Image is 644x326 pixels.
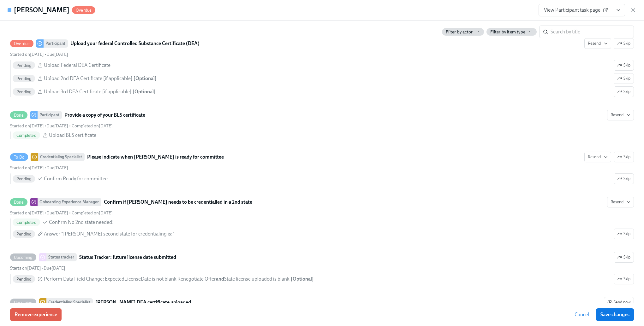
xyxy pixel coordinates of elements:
div: Credentialing Specialist [38,153,85,161]
span: Remove experience [15,311,57,318]
span: Tuesday, June 17th 2025, 10:01 am [10,210,44,216]
button: DoneParticipantProvide a copy of your BLS certificateStarted on[DATE] •Due[DATE] • Completed on[D... [607,110,634,120]
div: [ Optional ] [291,276,314,282]
span: Filter by actor [446,29,473,35]
span: Send now [607,299,630,306]
span: Tuesday, June 17th 2025, 10:01 am [10,165,44,171]
div: • [10,165,68,171]
span: Resend [611,199,630,205]
span: Pending [13,90,35,94]
button: OverdueParticipantUpload your federal Controlled Substance Certificate (DEA)ResendSkipStarted on[... [614,60,634,71]
h4: [PERSON_NAME] [14,5,69,15]
span: Confirm No 2nd state needed! [49,219,114,226]
div: • • [10,210,113,216]
span: Wednesday, June 18th 2025, 10:00 am [44,265,65,271]
span: Confirm Ready for committee [44,175,108,182]
span: Pending [13,177,35,181]
span: Overdue [72,8,95,13]
strong: Status Tracker: future license date submitted [79,253,176,261]
button: OverdueParticipantUpload your federal Controlled Substance Certificate (DEA)SkipStarted on[DATE] ... [584,38,611,49]
span: Tuesday, July 15th 2025, 10:00 am [46,123,68,129]
span: View Participant task page [544,7,607,13]
span: State license uploaded is blank [224,276,289,282]
button: Filter by actor [442,28,484,36]
span: Upload 3rd DEA Certificate [if applicable] [44,88,131,95]
span: Tuesday, June 17th 2025, 10:12 am [72,210,113,216]
span: Skip [617,254,630,260]
span: Completed [13,133,40,138]
span: Cancel [575,311,589,318]
span: Tuesday, June 17th 2025, 10:01 am [10,123,44,129]
span: Tuesday, June 17th 2025, 10:00 am [10,265,41,271]
span: Skip [617,62,630,68]
div: Credentialing Specialist [46,298,93,306]
span: Skip [617,40,630,47]
div: [ Optional ] [133,88,156,95]
div: • [10,265,65,271]
span: To Do [10,155,28,160]
button: OverdueParticipantUpload your federal Controlled Substance Certificate (DEA)ResendSkipStarted on[... [614,73,634,84]
span: Tuesday, September 9th 2025, 10:00 am [46,165,68,171]
span: Upload Federal DEA Certificate [44,62,110,69]
span: Save changes [600,311,629,318]
strong: Provide a copy of your BLS certificate [64,111,145,119]
span: Pending [13,277,35,282]
strong: and [216,276,224,282]
span: Upload BLS certificate [49,132,96,139]
span: Tuesday, June 17th 2025, 10:01 am [10,52,44,57]
input: Search by title [551,26,634,38]
button: To DoCredentialing SpecialistPlease indicate when [PERSON_NAME] is ready for committeeResendSkipS... [614,173,634,184]
div: Participant [38,111,62,119]
span: Resend [611,112,630,118]
span: Overdue [10,41,33,46]
strong: Please indicate when [PERSON_NAME] is ready for committee [87,153,224,161]
span: Skip [617,75,630,82]
span: Filter by item type [490,29,525,35]
span: Done [10,200,27,205]
strong: Confirm if [PERSON_NAME] needs to be credentialled in a 2nd state [104,198,252,206]
span: Skip [617,276,630,282]
span: Upload 2nd DEA Certificate [if applicable] [44,75,132,82]
button: DoneOnboarding Experience ManagerConfirm if [PERSON_NAME] needs to be credentialled in a 2nd stat... [614,229,634,239]
a: View Participant task page [539,4,612,16]
button: UpcomingStatus trackerStatus Tracker: future license date submittedSkipStarts on[DATE] •Due[DATE]... [614,274,634,284]
button: Cancel [570,308,593,321]
span: Upcoming [10,300,36,305]
button: Save changes [596,308,634,321]
button: OverdueParticipantUpload your federal Controlled Substance Certificate (DEA)ResendSkipStarted on[... [614,86,634,97]
span: Skip [617,176,630,182]
button: DoneOnboarding Experience ManagerConfirm if [PERSON_NAME] needs to be credentialled in a 2nd stat... [607,197,634,207]
div: • [10,51,68,57]
span: Pending [13,63,35,68]
button: Filter by item type [486,28,537,36]
span: Perform Data Field Change : [44,276,289,282]
span: Resend [588,154,608,160]
button: To DoCredentialing SpecialistPlease indicate when [PERSON_NAME] is ready for committeeResendStart... [614,152,634,162]
button: View task page [612,4,625,16]
button: UpcomingCredentialing Specialist[PERSON_NAME] DEA certificate uploadedAfter completion of: Upload... [604,297,634,308]
span: Answer "[PERSON_NAME] second state for credentialing is:" [44,230,174,237]
div: Participant [44,39,68,48]
div: Onboarding Experience Manager [38,198,101,206]
button: To DoCredentialing SpecialistPlease indicate when [PERSON_NAME] is ready for committeeSkipStarted... [584,152,611,162]
span: Skip [617,154,630,160]
div: [ Optional ] [134,75,157,82]
strong: [PERSON_NAME] DEA certificate uploaded [95,299,191,306]
span: Done [10,113,27,118]
span: Skip [617,231,630,237]
span: ExpectedLicenseDate is not blank Renegotiate Offer [105,276,216,282]
div: • • [10,123,113,129]
button: OverdueParticipantUpload your federal Controlled Substance Certificate (DEA)ResendStarted on[DATE... [614,38,634,49]
strong: Upload your federal Controlled Substance Certificate (DEA) [70,40,200,47]
span: Tuesday, August 12th 2025, 10:00 am [46,52,68,57]
div: Status tracker [46,253,77,261]
span: Skip [617,89,630,95]
span: Upcoming [10,255,36,260]
span: Resend [588,40,608,47]
span: Completed [13,220,40,225]
button: Remove experience [10,308,62,321]
span: Pending [13,76,35,81]
button: UpcomingStatus trackerStatus Tracker: future license date submittedStarts on[DATE] •Due[DATE] Pen... [614,252,634,263]
span: Pending [13,232,35,236]
span: Wednesday, June 18th 2025, 10:00 am [46,210,68,216]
